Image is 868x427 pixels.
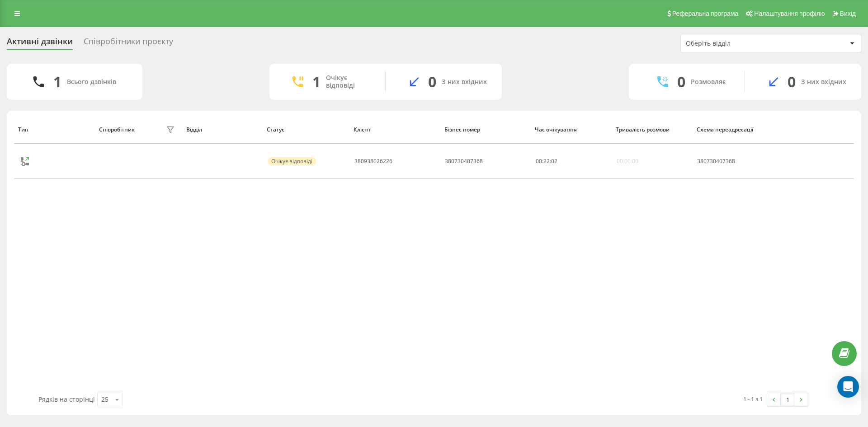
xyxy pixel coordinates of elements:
[686,40,794,47] div: Оберіть відділ
[535,127,607,133] div: Час очікування
[788,73,796,90] div: 0
[326,74,372,89] div: Очікує відповіді
[354,158,392,164] div: 380938026226
[312,73,321,90] div: 1
[617,158,638,164] div: 00:00:00
[543,157,550,165] span: 22
[616,127,688,133] div: Тривалість розмови
[697,158,768,164] div: 380730407368
[186,127,259,133] div: Відділ
[354,127,436,133] div: Клієнт
[7,37,73,51] div: Активні дзвінки
[67,78,116,86] div: Всього дзвінків
[672,10,739,17] span: Реферальна програма
[840,10,856,17] span: Вихід
[677,73,685,90] div: 0
[697,127,769,133] div: Схема переадресації
[781,393,794,406] a: 1
[551,157,557,165] span: 02
[445,158,483,164] div: 380730407368
[536,157,542,165] span: 00
[38,395,95,404] span: Рядків на сторінці
[754,10,825,17] span: Налаштування профілю
[268,157,316,165] div: Очікує відповіді
[691,78,726,86] div: Розмовляє
[101,395,108,404] div: 25
[801,78,846,86] div: З них вхідних
[743,394,763,404] div: 1 - 1 з 1
[536,158,557,164] div: : :
[99,127,135,133] div: Співробітник
[428,73,436,90] div: 0
[53,73,61,90] div: 1
[442,78,487,86] div: З них вхідних
[267,127,345,133] div: Статус
[84,37,173,51] div: Співробітники проєкту
[18,127,90,133] div: Тип
[837,376,859,398] div: Open Intercom Messenger
[444,127,527,133] div: Бізнес номер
